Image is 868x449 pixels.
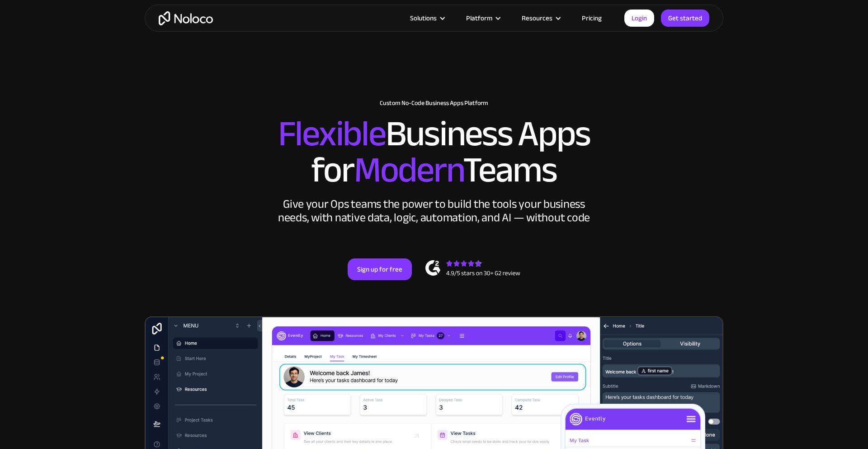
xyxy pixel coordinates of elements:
[276,197,592,224] div: Give your Ops teams the power to build the tools your business needs, with native data, logic, au...
[466,12,492,24] div: Platform
[410,12,437,24] div: Solutions
[455,12,510,24] div: Platform
[399,12,455,24] div: Solutions
[154,116,714,188] h2: Business Apps for Teams
[154,100,714,107] h1: Custom No-Code Business Apps Platform
[522,12,552,24] div: Resources
[571,12,613,24] a: Pricing
[348,258,412,280] a: Sign up for free
[624,10,654,27] a: Login
[510,12,571,24] div: Resources
[661,10,709,27] a: Get started
[354,136,463,204] span: Modern
[159,11,213,25] a: home
[278,100,386,167] span: Flexible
